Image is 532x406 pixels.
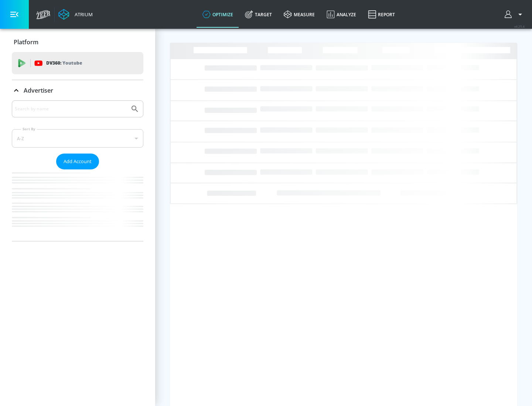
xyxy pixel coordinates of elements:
nav: list of Advertiser [12,169,143,241]
a: measure [278,1,321,28]
div: Platform [12,32,143,52]
div: Atrium [72,11,93,18]
label: Sort By [21,127,37,131]
a: Target [239,1,278,28]
div: Advertiser [12,100,143,241]
span: Add Account [64,157,92,166]
div: DV360: Youtube [12,52,143,74]
div: Advertiser [12,80,143,101]
a: Report [362,1,401,28]
p: Youtube [62,59,82,67]
span: v 4.25.4 [514,24,525,28]
a: optimize [197,1,239,28]
p: DV360: [46,59,82,67]
a: Analyze [321,1,362,28]
p: Advertiser [24,86,53,94]
div: A-Z [12,129,143,148]
a: Atrium [58,9,93,20]
button: Add Account [56,154,99,169]
p: Platform [14,38,38,46]
input: Search by name [15,104,127,114]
